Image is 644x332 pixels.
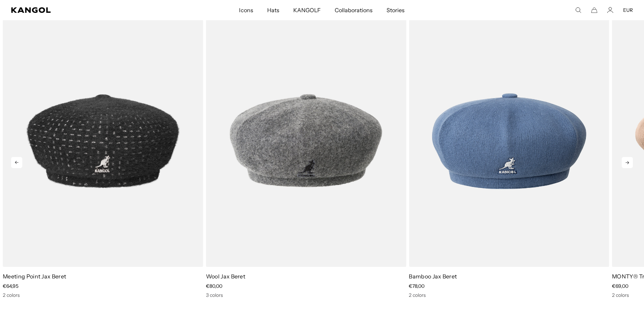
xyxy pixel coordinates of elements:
span: €64,95 [3,283,18,289]
img: Wool Jax Beret [206,15,406,267]
a: Bamboo Jax Beret [409,273,457,280]
div: 3 colors [206,292,406,298]
a: Kangol [11,7,159,13]
span: €80,00 [206,283,222,289]
button: Cart [591,7,597,13]
div: 1 of 9 [203,15,406,298]
div: 2 colors [3,292,203,298]
summary: Search here [575,7,581,13]
span: €69,00 [612,283,628,289]
img: Meeting Point Jax Beret [3,15,203,267]
a: Wool Jax Beret [206,273,245,280]
div: 2 colors [409,292,609,298]
img: Bamboo Jax Beret [409,15,609,267]
a: Account [607,7,613,13]
a: Meeting Point Jax Beret [3,273,66,280]
span: €78,00 [409,283,424,289]
button: EUR [623,7,633,13]
div: 2 of 9 [406,15,609,298]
